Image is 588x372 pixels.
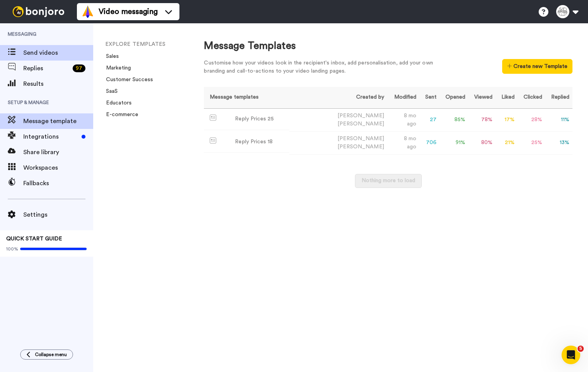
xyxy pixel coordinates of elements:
[518,131,545,154] td: 25 %
[23,163,93,172] span: Workspaces
[235,115,274,123] div: Reply Prices 25
[9,6,68,17] img: bj-logo-header-white.svg
[23,48,93,57] span: Send videos
[73,64,85,72] div: 97
[578,346,584,352] span: 5
[235,138,273,146] div: Reply Prices 18
[518,87,545,108] th: Clicked
[419,131,440,154] td: 706
[440,108,468,131] td: 85 %
[545,87,572,108] th: Replied
[419,87,440,108] th: Sent
[105,40,210,49] li: EXPLORE TEMPLATES
[337,144,384,149] span: [PERSON_NAME]
[496,87,518,108] th: Liked
[502,59,572,74] button: Create new Template
[101,54,119,59] a: Sales
[204,87,289,108] th: Message templates
[468,131,496,154] td: 80 %
[23,132,78,141] span: Integrations
[23,116,93,126] span: Message template
[35,351,67,358] span: Collapse menu
[440,87,468,108] th: Opened
[204,59,445,75] div: Customise how your videos look in the recipient's inbox, add personalisation, add your own brandi...
[101,112,138,117] a: E-commerce
[204,39,572,53] div: Message Templates
[440,131,468,154] td: 91 %
[468,87,496,108] th: Viewed
[289,108,387,131] td: [PERSON_NAME]
[387,131,419,154] td: 8 mo ago
[101,100,132,106] a: Educators
[545,108,572,131] td: 11 %
[289,87,387,108] th: Created by
[23,210,93,219] span: Settings
[20,349,73,360] button: Collapse menu
[496,108,518,131] td: 17 %
[101,65,131,71] a: Marketing
[518,108,545,131] td: 28 %
[337,121,384,127] span: [PERSON_NAME]
[23,64,70,73] span: Replies
[289,131,387,154] td: [PERSON_NAME]
[210,115,216,121] img: Message-temps.svg
[468,108,496,131] td: 78 %
[387,87,419,108] th: Modified
[562,346,580,364] iframe: Intercom live chat
[355,174,422,188] button: Nothing more to load
[545,131,572,154] td: 13 %
[6,236,62,242] span: QUICK START GUIDE
[387,108,419,131] td: 8 mo ago
[6,246,18,252] span: 100%
[23,79,93,89] span: Results
[23,148,93,157] span: Share library
[82,5,94,18] img: vm-color.svg
[210,137,216,144] img: Message-temps.svg
[101,89,118,94] a: SaaS
[101,77,153,82] a: Customer Success
[419,108,440,131] td: 27
[23,179,93,188] span: Fallbacks
[496,131,518,154] td: 21 %
[99,6,158,17] span: Video messaging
